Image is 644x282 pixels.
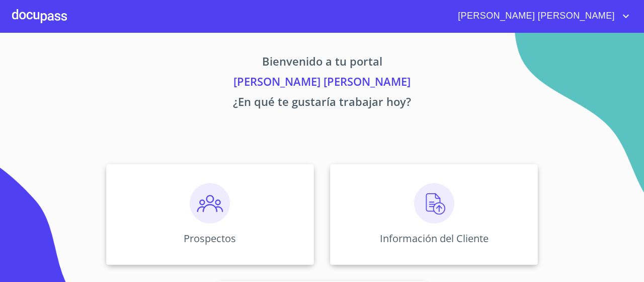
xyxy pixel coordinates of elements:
span: [PERSON_NAME] [PERSON_NAME] [450,8,620,24]
img: prospectos.png [190,183,230,223]
p: Prospectos [184,232,236,245]
p: Bienvenido a tu portal [12,53,632,73]
img: carga.png [414,183,454,223]
p: [PERSON_NAME] [PERSON_NAME] [12,73,632,93]
p: ¿En qué te gustaría trabajar hoy? [12,93,632,114]
p: Información del Cliente [380,232,489,245]
button: account of current user [450,8,632,24]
